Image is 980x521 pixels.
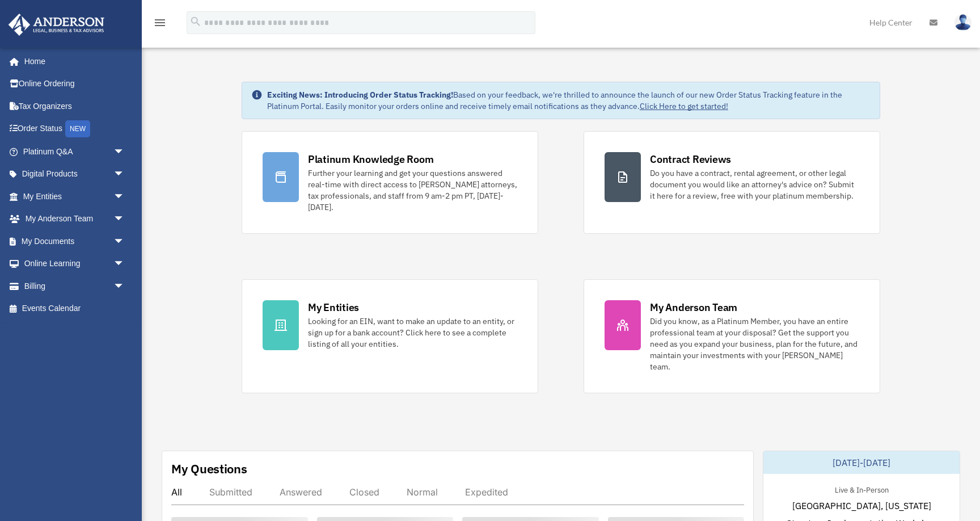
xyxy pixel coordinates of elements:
span: arrow_drop_down [113,140,136,163]
a: Tax Organizers [8,95,142,117]
span: arrow_drop_down [113,208,136,231]
a: Events Calendar [8,297,142,320]
div: My Questions [171,460,247,477]
a: Platinum Q&Aarrow_drop_down [8,140,142,163]
a: Platinum Knowledge Room Further your learning and get your questions answered real-time with dire... [242,131,538,234]
a: Home [8,50,136,73]
a: My Anderson Team Did you know, as a Platinum Member, you have an entire professional team at your... [584,279,880,393]
a: menu [153,20,167,30]
a: My Entitiesarrow_drop_down [8,185,142,208]
div: Answered [280,486,322,498]
span: [GEOGRAPHIC_DATA], [US_STATE] [792,499,931,512]
div: Platinum Knowledge Room [308,152,434,166]
i: menu [153,16,167,30]
a: Click Here to get started! [640,101,728,111]
div: Did you know, as a Platinum Member, you have an entire professional team at your disposal? Get th... [650,316,859,372]
a: My Entities Looking for an EIN, want to make an update to an entity, or sign up for a bank accoun... [242,279,538,393]
span: arrow_drop_down [113,163,136,186]
div: Looking for an EIN, want to make an update to an entity, or sign up for a bank account? Click her... [308,316,517,350]
a: Digital Productsarrow_drop_down [8,163,142,186]
a: Order StatusNEW [8,117,142,141]
div: Expedited [465,486,508,498]
a: Online Learningarrow_drop_down [8,253,142,275]
div: [DATE]-[DATE] [763,451,960,474]
div: My Entities [308,300,359,314]
i: search [189,15,202,28]
a: Online Ordering [8,73,142,95]
div: Based on your feedback, we're thrilled to announce the launch of our new Order Status Tracking fe... [267,89,871,112]
div: My Anderson Team [650,300,737,314]
div: Further your learning and get your questions answered real-time with direct access to [PERSON_NAM... [308,167,517,213]
a: My Documentsarrow_drop_down [8,230,142,253]
div: Live & In-Person [826,483,898,495]
strong: Exciting News: Introducing Order Status Tracking! [267,90,453,100]
span: arrow_drop_down [113,275,136,298]
a: Billingarrow_drop_down [8,275,142,297]
div: NEW [65,120,90,137]
div: Normal [407,486,438,498]
span: arrow_drop_down [113,230,136,253]
a: Contract Reviews Do you have a contract, rental agreement, or other legal document you would like... [584,131,880,234]
span: arrow_drop_down [113,185,136,208]
div: Submitted [209,486,252,498]
div: All [171,486,182,498]
div: Contract Reviews [650,152,731,166]
img: Anderson Advisors Platinum Portal [5,14,108,36]
div: Closed [349,486,379,498]
a: My Anderson Teamarrow_drop_down [8,208,142,230]
img: User Pic [954,14,971,31]
span: arrow_drop_down [113,253,136,276]
div: Do you have a contract, rental agreement, or other legal document you would like an attorney's ad... [650,167,859,201]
